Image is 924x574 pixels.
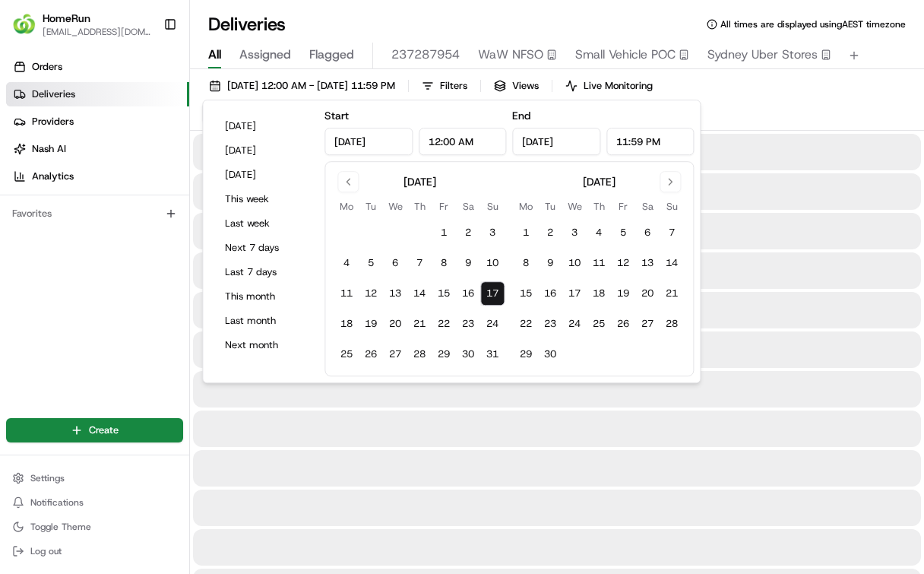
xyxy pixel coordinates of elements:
[514,220,538,245] button: 1
[6,82,189,106] a: Deliveries
[587,198,611,214] th: Thursday
[32,60,62,74] span: Orders
[432,220,456,245] button: 1
[218,189,309,210] button: This week
[324,109,349,122] label: Start
[6,492,183,513] button: Notifications
[208,46,221,64] span: All
[707,46,818,64] span: Sydney Uber Stores
[538,342,562,366] button: 30
[383,251,407,275] button: 6
[359,281,383,306] button: 12
[359,312,383,336] button: 19
[218,140,309,161] button: [DATE]
[407,342,432,366] button: 28
[660,198,684,214] th: Sunday
[32,87,75,101] span: Deliveries
[611,251,635,275] button: 12
[383,281,407,306] button: 13
[514,198,538,214] th: Monday
[538,251,562,275] button: 9
[32,170,74,183] span: Analytics
[456,342,480,366] button: 30
[611,281,635,306] button: 19
[660,251,684,275] button: 14
[512,128,600,155] input: Date
[611,198,635,214] th: Friday
[218,286,309,307] button: This month
[6,164,189,189] a: Analytics
[218,164,309,186] button: [DATE]
[334,342,359,366] button: 25
[32,115,74,128] span: Providers
[562,198,587,214] th: Wednesday
[383,312,407,336] button: 20
[480,281,505,306] button: 17
[480,251,505,275] button: 10
[562,251,587,275] button: 10
[6,201,183,226] div: Favorites
[12,12,36,36] img: HomeRun
[30,521,91,533] span: Toggle Theme
[239,46,291,64] span: Assigned
[432,198,456,214] th: Friday
[383,342,407,366] button: 27
[487,75,546,97] button: Views
[432,312,456,336] button: 22
[512,79,539,93] span: Views
[43,11,90,26] button: HomeRun
[538,198,562,214] th: Tuesday
[456,312,480,336] button: 23
[227,79,395,93] span: [DATE] 12:00 AM - [DATE] 11:59 PM
[575,46,676,64] span: Small Vehicle POC
[635,251,660,275] button: 13
[512,109,530,122] label: End
[478,46,543,64] span: WaW NFSO
[660,220,684,245] button: 7
[480,312,505,336] button: 24
[334,312,359,336] button: 18
[89,423,119,437] span: Create
[415,75,474,97] button: Filters
[403,174,436,189] div: [DATE]
[391,46,460,64] span: 237287954
[480,342,505,366] button: 31
[334,198,359,214] th: Monday
[456,198,480,214] th: Saturday
[202,75,402,97] button: [DATE] 12:00 AM - [DATE] 11:59 PM
[383,198,407,214] th: Wednesday
[43,26,151,38] button: [EMAIL_ADDRESS][DOMAIN_NAME]
[611,312,635,336] button: 26
[720,18,906,30] span: All times are displayed using AEST timezone
[419,128,507,155] input: Time
[538,312,562,336] button: 23
[309,46,354,64] span: Flagged
[538,220,562,245] button: 2
[218,335,309,356] button: Next month
[583,174,615,189] div: [DATE]
[562,312,587,336] button: 24
[432,251,456,275] button: 8
[407,251,432,275] button: 7
[324,128,413,155] input: Date
[407,198,432,214] th: Thursday
[208,12,286,36] h1: Deliveries
[559,75,660,97] button: Live Monitoring
[635,312,660,336] button: 27
[432,342,456,366] button: 29
[432,281,456,306] button: 15
[514,281,538,306] button: 15
[587,220,611,245] button: 4
[359,251,383,275] button: 5
[587,312,611,336] button: 25
[218,213,309,234] button: Last week
[562,281,587,306] button: 17
[480,198,505,214] th: Sunday
[456,251,480,275] button: 9
[407,281,432,306] button: 14
[337,171,359,192] button: Go to previous month
[334,281,359,306] button: 11
[218,310,309,331] button: Last month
